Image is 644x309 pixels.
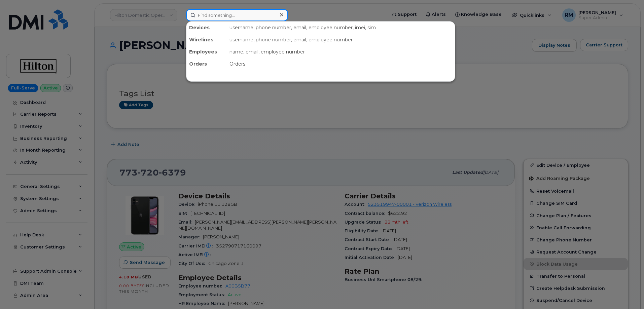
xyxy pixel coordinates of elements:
[227,22,455,34] div: username, phone number, email, employee number, imei, sim
[186,58,227,70] div: Orders
[615,280,639,304] iframe: Messenger Launcher
[227,58,455,70] div: Orders
[227,34,455,46] div: username, phone number, email, employee number
[186,22,227,34] div: Devices
[186,46,227,58] div: Employees
[186,34,227,46] div: Wirelines
[227,46,455,58] div: name, email, employee number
